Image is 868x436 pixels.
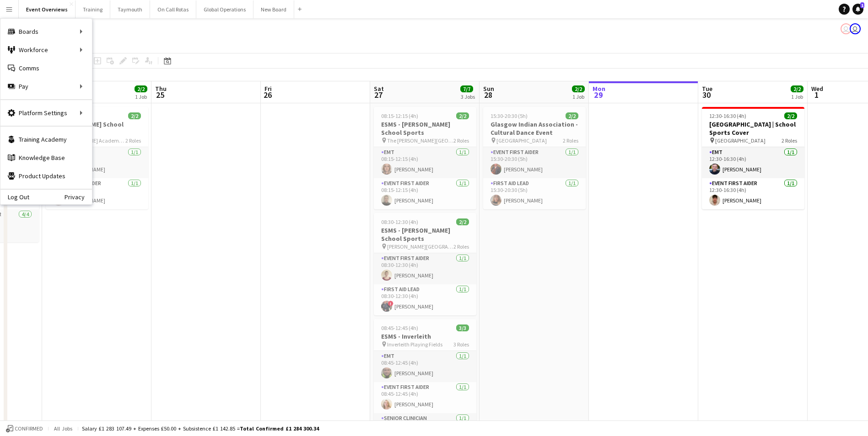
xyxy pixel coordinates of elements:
[850,23,861,34] app-user-avatar: Operations Team
[852,4,863,15] a: 1
[709,112,746,119] span: 12:30-16:30 (4h)
[453,341,469,348] span: 3 Roles
[150,0,196,18] button: On Call Rotas
[154,90,167,100] span: 25
[82,425,319,432] div: Salary £1 283 107.49 + Expenses £50.00 + Subsistence £1 142.85 =
[381,112,418,119] span: 08:15-12:15 (4h)
[46,120,148,137] h3: [PERSON_NAME] School Sports
[0,77,92,96] div: Pay
[702,178,804,209] app-card-role: Event First Aider1/112:30-16:30 (4h)[PERSON_NAME]
[196,0,253,18] button: Global Operations
[387,341,442,348] span: Inverleith Playing Fields
[791,85,803,92] span: 2/2
[702,147,804,178] app-card-role: EMT1/112:30-16:30 (4h)[PERSON_NAME]
[702,107,804,209] app-job-card: 12:30-16:30 (4h)2/2[GEOGRAPHIC_DATA] | School Sports Cover [GEOGRAPHIC_DATA]2 RolesEMT1/112:30-16...
[566,112,578,119] span: 2/2
[240,425,319,432] span: Total Confirmed £1 284 300.34
[591,90,605,100] span: 29
[715,137,766,144] span: [GEOGRAPHIC_DATA]
[155,85,167,93] span: Thu
[253,0,294,18] button: New Board
[374,213,476,315] app-job-card: 08:30-12:30 (4h)2/2ESMS - [PERSON_NAME] School Sports [PERSON_NAME][GEOGRAPHIC_DATA]2 RolesEvent ...
[491,112,528,119] span: 15:30-20:30 (5h)
[0,41,92,59] div: Workforce
[263,90,272,100] span: 26
[483,107,586,209] app-job-card: 15:30-20:30 (5h)2/2Glasgow Indian Association - Cultural Dance Event [GEOGRAPHIC_DATA]2 RolesEven...
[387,243,453,250] span: [PERSON_NAME][GEOGRAPHIC_DATA]
[782,137,797,144] span: 2 Roles
[264,85,272,93] span: Fri
[374,253,476,284] app-card-role: Event First Aider1/108:30-12:30 (4h)[PERSON_NAME]
[496,137,547,144] span: [GEOGRAPHIC_DATA]
[572,93,584,100] div: 1 Job
[572,85,585,92] span: 2/2
[5,424,44,434] button: Confirmed
[593,85,605,93] span: Mon
[460,85,473,92] span: 7/7
[0,193,29,201] a: Log Out
[811,85,823,93] span: Wed
[19,0,75,18] button: Event Overviews
[381,218,418,225] span: 08:30-12:30 (4h)
[381,324,418,331] span: 08:45-12:45 (4h)
[46,178,148,209] app-card-role: Event First Aider1/112:30-16:30 (4h)[PERSON_NAME]
[702,120,804,137] h3: [GEOGRAPHIC_DATA] | School Sports Cover
[15,425,43,432] span: Confirmed
[456,112,469,119] span: 2/2
[784,112,797,119] span: 2/2
[810,90,823,100] span: 1
[374,332,476,340] h3: ESMS - Inverleith
[110,0,150,18] button: Taymouth
[387,137,453,144] span: The [PERSON_NAME][GEOGRAPHIC_DATA]
[0,104,92,122] div: Platform Settings
[372,90,384,100] span: 27
[702,85,712,93] span: Tue
[483,120,586,137] h3: Glasgow Indian Association - Cultural Dance Event
[453,137,469,144] span: 2 Roles
[46,107,148,209] app-job-card: 12:30-16:30 (4h)2/2[PERSON_NAME] School Sports [PERSON_NAME] Academy Playing Fields2 RolesEMT1/11...
[374,351,476,382] app-card-role: EMT1/108:45-12:45 (4h)[PERSON_NAME]
[0,149,92,167] a: Knowledge Base
[52,425,74,432] span: All jobs
[65,193,92,201] a: Privacy
[0,130,92,149] a: Training Academy
[374,382,476,413] app-card-role: Event First Aider1/108:45-12:45 (4h)[PERSON_NAME]
[374,120,476,137] h3: ESMS - [PERSON_NAME] School Sports
[483,85,494,93] span: Sun
[482,90,494,100] span: 28
[0,59,92,77] a: Comms
[374,178,476,209] app-card-role: Event First Aider1/108:15-12:15 (4h)[PERSON_NAME]
[374,147,476,178] app-card-role: EMT1/108:15-12:15 (4h)[PERSON_NAME]
[388,301,394,306] span: !
[483,178,586,209] app-card-role: First Aid Lead1/115:30-20:30 (5h)[PERSON_NAME]
[841,23,852,34] app-user-avatar: Operations Team
[128,112,141,119] span: 2/2
[374,284,476,315] app-card-role: First Aid Lead1/108:30-12:30 (4h)![PERSON_NAME]
[374,85,384,93] span: Sat
[701,90,712,100] span: 30
[135,93,147,100] div: 1 Job
[46,147,148,178] app-card-role: EMT1/112:30-16:30 (4h)[PERSON_NAME]
[125,137,141,144] span: 2 Roles
[563,137,578,144] span: 2 Roles
[75,0,110,18] button: Training
[791,93,803,100] div: 1 Job
[453,243,469,250] span: 2 Roles
[483,147,586,178] app-card-role: Event First Aider1/115:30-20:30 (5h)[PERSON_NAME]
[374,226,476,243] h3: ESMS - [PERSON_NAME] School Sports
[374,107,476,209] app-job-card: 08:15-12:15 (4h)2/2ESMS - [PERSON_NAME] School Sports The [PERSON_NAME][GEOGRAPHIC_DATA]2 RolesEM...
[456,218,469,225] span: 2/2
[456,324,469,331] span: 3/3
[860,2,864,8] span: 1
[135,85,147,92] span: 2/2
[0,167,92,185] a: Product Updates
[0,22,92,41] div: Boards
[461,93,475,100] div: 3 Jobs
